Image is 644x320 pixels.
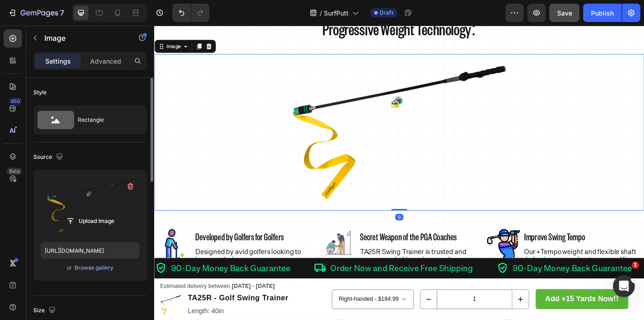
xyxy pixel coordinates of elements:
p: Order Now and Receive Free Shipping [197,267,357,277]
h2: Developed by Golfers for Golfers [45,228,181,245]
p: 7 [60,7,64,18]
div: Browse gallery [75,264,113,272]
span: or [67,262,72,273]
div: Add +15 Yards Now!! [438,299,520,314]
span: 1 [632,261,639,269]
div: Undo/Redo [172,4,209,22]
input: quantity [317,296,401,317]
div: Image [11,19,31,27]
button: Publish [583,4,622,22]
p: Advanced [90,56,121,66]
p: Image [44,33,122,43]
button: Browse gallery [74,263,114,272]
span: Draft [380,9,393,17]
button: Upload Image [58,213,122,229]
div: Rectangle [78,109,134,130]
img: gempages_546469539643130702-f4ff121e-4027-4883-a55b-28f2713d512d.png [4,228,41,265]
div: Beta [7,168,22,175]
button: increment [401,296,419,317]
p: TA25R Swing Trainer is trusted and recommended by swing coaches across [GEOGRAPHIC_DATA]. [230,249,364,276]
h1: TA25R - Golf Swing Trainer [37,298,151,313]
p: 90-Day Money Back Guarantee [402,267,535,277]
img: gempages_546469539643130702-70a18a7f-ce88-432b-a19d-8bbbbc9de314.png [373,228,409,265]
div: Source [33,151,65,163]
div: Publish [591,8,614,18]
iframe: Intercom live chat [613,275,635,297]
span: Estimated delivery between [6,288,85,295]
p: Designed by avid golfers looking to improve their own game. [46,249,180,267]
div: 0 [270,211,279,218]
h2: Secret Weapon of the PGA Coaches [229,228,365,245]
button: Add +15 Yards Now!! [427,295,531,317]
div: Style [33,88,47,97]
span: Save [557,9,572,17]
img: gempages_546469539643130702-22a6dd54-cc53-4e79-9f52-ea0491b8d04f.png [137,32,412,207]
iframe: Design area [154,26,644,320]
button: decrement [298,296,317,317]
button: Save [549,4,580,22]
div: 450 [9,98,22,105]
h2: Improve Swing Tempo [413,228,549,245]
div: Size [33,304,58,317]
span: / [320,8,322,18]
p: Settings [45,56,71,66]
span: SurfPutt [324,8,349,18]
img: gempages_546469539643130702-5aab1729-8394-4ae8-800e-54ebc1083ee4.png [192,228,221,258]
span: [DATE] - [DATE] [87,288,135,295]
button: 7 [4,4,68,22]
input: https://example.com/image.jpg [41,242,140,259]
p: Our +Tempo weight and flexible shaft helps improve swing tempo and fix slice. [414,249,548,276]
